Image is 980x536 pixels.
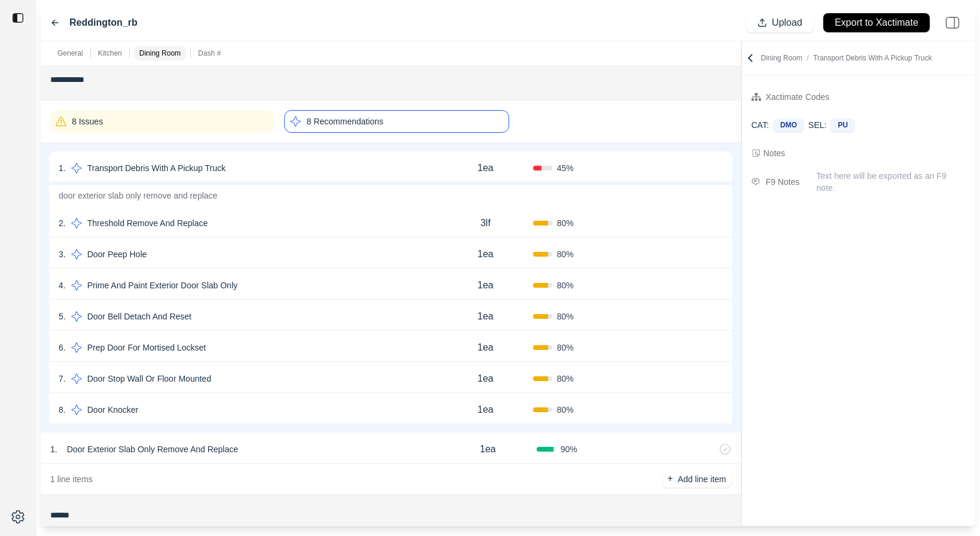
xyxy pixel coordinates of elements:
p: 1 line items [50,473,93,485]
p: Upload [772,16,802,30]
p: 1ea [477,309,494,324]
p: Text here will be exported as an F9 note. [817,170,966,194]
p: Prep Door For Mortised Lockset [83,339,211,356]
span: 80 % [557,279,574,291]
p: 1ea [477,247,494,261]
p: CAT: [751,119,769,131]
p: Door Peep Hole [83,246,152,263]
p: 7 . [59,373,66,385]
p: 4 . [59,279,66,291]
p: 1 . [59,162,66,174]
div: Xactimate Codes [766,90,830,104]
div: DMO [774,118,804,132]
button: Upload [746,13,814,32]
p: 1ea [477,403,494,417]
span: Transport Debris With A Pickup Truck [813,54,932,62]
span: 80 % [557,404,574,416]
p: Dining Room [139,48,181,58]
p: 1ea [477,161,494,175]
p: 3lf [480,216,491,230]
p: Door Exterior Slab Only Remove And Replace [62,441,243,458]
span: 90 % [561,443,577,455]
span: 45 % [557,162,574,174]
p: 8 Issues [72,115,103,127]
p: Kitchen [98,48,122,58]
p: 1 . [50,443,57,455]
p: Dining Room [761,53,932,63]
p: General [57,48,83,58]
p: Export to Xactimate [835,16,918,30]
p: 1ea [480,442,496,456]
button: +Add line item [662,471,731,488]
p: 1ea [477,278,494,293]
p: door exterior slab only remove and replace [49,185,732,206]
span: 80 % [557,217,574,229]
p: 8 . [59,404,66,416]
p: Dash # [198,48,221,58]
p: Threshold Remove And Replace [83,215,213,232]
span: 80 % [557,342,574,354]
p: Prime And Paint Exterior Door Slab Only [83,277,242,294]
button: Export to Xactimate [823,13,930,32]
img: comment [751,178,760,185]
p: SEL: [808,119,826,131]
div: F9 Notes [766,175,800,189]
img: right-panel.svg [939,10,966,36]
p: Door Bell Detach And Reset [83,308,196,325]
img: toggle sidebar [12,12,24,24]
p: Door Stop Wall Or Floor Mounted [83,370,216,387]
span: 80 % [557,373,574,385]
div: Notes [763,147,786,159]
span: 80 % [557,310,574,322]
p: 8 Recommendations [306,115,383,127]
span: 80 % [557,248,574,260]
p: 6 . [59,342,66,354]
p: 3 . [59,248,66,260]
p: Door Knocker [83,401,144,418]
p: 2 . [59,217,66,229]
p: 1ea [477,340,494,355]
label: Reddington_rb [69,16,138,30]
span: / [802,54,813,62]
div: PU [831,118,854,132]
p: 1ea [477,371,494,386]
p: 5 . [59,310,66,322]
p: Add line item [678,473,726,485]
p: Transport Debris With A Pickup Truck [83,160,230,176]
p: + [667,472,672,486]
